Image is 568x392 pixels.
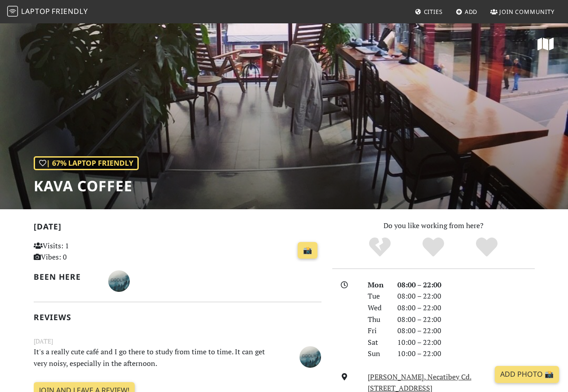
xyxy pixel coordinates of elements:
p: Do you like working from here? [332,220,535,232]
div: Fri [362,325,392,337]
h2: Reviews [34,313,321,322]
a: Join Community [487,4,558,20]
h2: [DATE] [34,222,321,235]
span: Friendly [52,6,88,16]
div: Thu [362,314,392,326]
div: | 67% Laptop Friendly [34,156,139,171]
img: 2975-max.jpg [299,346,321,368]
span: Add [465,8,478,16]
div: Yes [407,236,460,259]
img: 2975-max.jpg [108,270,130,292]
div: Tue [362,291,392,302]
div: 08:00 – 22:00 [392,291,540,302]
div: 08:00 – 22:00 [392,325,540,337]
span: Max Haizmann [299,351,321,361]
div: Sun [362,348,392,360]
div: 10:00 – 22:00 [392,348,540,360]
p: Visits: 1 Vibes: 0 [34,240,123,263]
h1: Kava Coffee [34,177,139,194]
h2: Been here [34,272,97,282]
div: 08:00 – 22:00 [392,279,540,291]
a: 📸 [298,242,317,259]
p: It's a really cute café and I go there to study from time to time. It can get very noisy, especia... [28,346,277,369]
a: LaptopFriendly LaptopFriendly [7,4,88,20]
span: Max Haizmann [108,275,130,285]
div: Wed [362,302,392,314]
a: Cities [411,4,446,20]
small: [DATE] [28,336,327,346]
div: No [353,236,407,259]
div: 08:00 – 22:00 [392,302,540,314]
a: Add [452,4,481,20]
span: Join Community [499,8,555,16]
div: 10:00 – 22:00 [392,337,540,348]
div: Sat [362,337,392,348]
a: Add Photo 📸 [495,366,559,383]
div: 08:00 – 22:00 [392,314,540,326]
span: Cities [424,8,443,16]
span: Laptop [21,6,50,16]
img: LaptopFriendly [7,6,18,17]
div: Definitely! [460,236,513,259]
div: Mon [362,279,392,291]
